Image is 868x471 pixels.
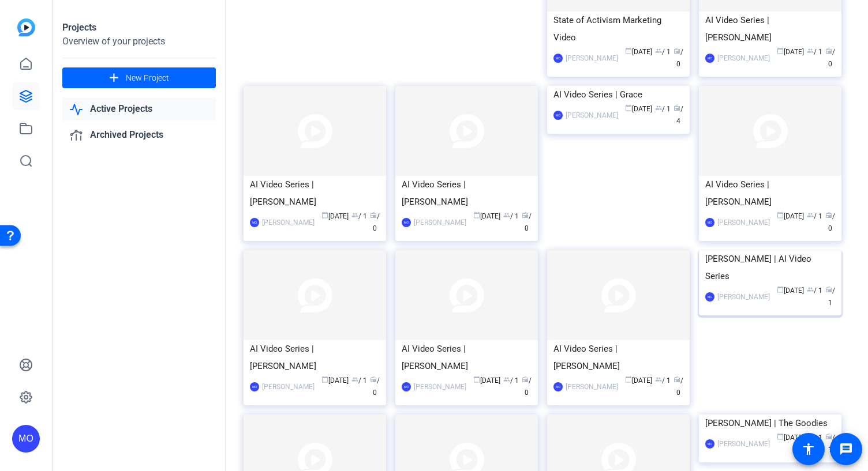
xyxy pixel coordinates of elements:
[777,212,804,220] span: [DATE]
[625,48,652,56] span: [DATE]
[625,376,652,385] span: [DATE]
[402,218,411,227] div: MO
[321,212,328,218] span: calendar_today
[825,433,832,440] span: radio
[414,217,466,228] div: [PERSON_NAME]
[566,381,618,393] div: [PERSON_NAME]
[17,18,35,36] img: blue-gradient.svg
[503,376,519,385] span: / 1
[825,48,835,68] span: / 0
[553,86,683,103] div: AI Video Series | Grace
[674,376,683,397] span: / 0
[62,21,216,35] div: Projects
[807,212,822,220] span: / 1
[262,381,315,393] div: [PERSON_NAME]
[717,438,770,450] div: [PERSON_NAME]
[807,47,814,54] span: group
[777,433,784,440] span: calendar_today
[655,48,671,56] span: / 1
[705,250,835,285] div: [PERSON_NAME] | AI Video Series
[321,376,328,383] span: calendar_today
[839,442,853,456] mat-icon: message
[705,54,714,63] div: MO
[351,212,358,218] span: group
[250,218,259,227] div: MO
[553,54,563,63] div: MO
[566,110,618,121] div: [PERSON_NAME]
[473,376,500,385] span: [DATE]
[553,382,563,391] div: MO
[553,340,683,375] div: AI Video Series | [PERSON_NAME]
[321,376,349,385] span: [DATE]
[522,212,532,232] span: / 0
[402,382,411,391] div: MO
[777,287,804,295] span: [DATE]
[655,47,662,54] span: group
[262,217,315,228] div: [PERSON_NAME]
[717,52,770,64] div: [PERSON_NAME]
[674,104,680,111] span: radio
[553,12,683,46] div: State of Activism Marketing Video
[825,212,835,232] span: / 0
[802,442,815,456] mat-icon: accessibility
[250,382,259,391] div: MO
[351,376,358,383] span: group
[625,104,632,111] span: calendar_today
[705,218,714,227] div: MO
[625,105,652,113] span: [DATE]
[807,287,822,295] span: / 1
[62,67,216,88] button: New Project
[370,376,380,397] span: / 0
[825,47,832,54] span: radio
[625,376,632,383] span: calendar_today
[250,340,380,375] div: AI Video Series | [PERSON_NAME]
[705,439,714,449] div: MO
[62,97,216,121] a: Active Projects
[351,376,367,385] span: / 1
[807,286,814,293] span: group
[62,123,216,147] a: Archived Projects
[62,35,216,48] div: Overview of your projects
[825,287,835,307] span: / 1
[107,71,121,85] mat-icon: add
[777,47,784,54] span: calendar_today
[705,292,714,302] div: MO
[625,47,632,54] span: calendar_today
[674,47,680,54] span: radio
[402,176,532,210] div: AI Video Series | [PERSON_NAME]
[777,286,784,293] span: calendar_today
[522,376,529,383] span: radio
[503,212,510,218] span: group
[566,52,618,64] div: [PERSON_NAME]
[370,376,377,383] span: radio
[655,104,662,111] span: group
[825,212,832,218] span: radio
[126,72,169,84] span: New Project
[351,212,367,220] span: / 1
[321,212,349,220] span: [DATE]
[705,176,835,210] div: AI Video Series | [PERSON_NAME]
[705,415,835,432] div: [PERSON_NAME] | The Goodies
[777,434,804,442] span: [DATE]
[503,212,519,220] span: / 1
[717,291,770,303] div: [PERSON_NAME]
[825,434,835,454] span: / 1
[777,48,804,56] span: [DATE]
[807,212,814,218] span: group
[402,340,532,375] div: AI Video Series | [PERSON_NAME]
[674,376,680,383] span: radio
[522,212,529,218] span: radio
[503,376,510,383] span: group
[705,12,835,46] div: AI Video Series | [PERSON_NAME]
[553,111,563,120] div: MO
[674,48,683,68] span: / 0
[825,286,832,293] span: radio
[777,212,784,218] span: calendar_today
[414,381,466,393] div: [PERSON_NAME]
[674,105,683,125] span: / 4
[655,376,662,383] span: group
[473,212,500,220] span: [DATE]
[522,376,532,397] span: / 0
[370,212,380,232] span: / 0
[473,376,480,383] span: calendar_today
